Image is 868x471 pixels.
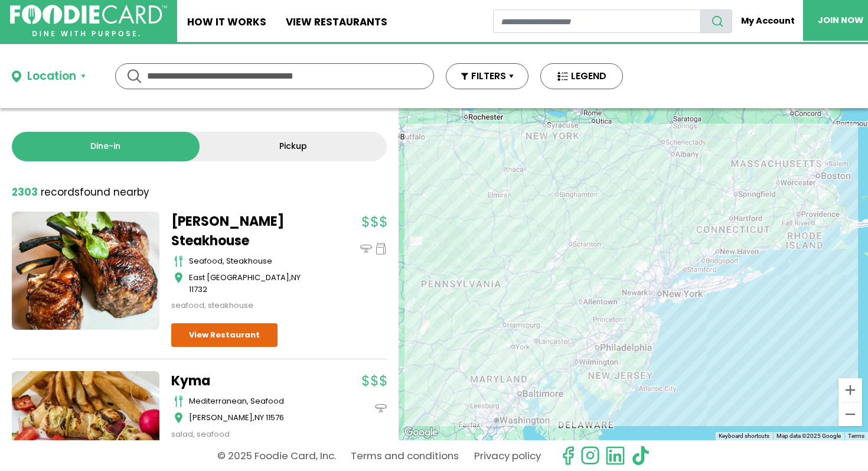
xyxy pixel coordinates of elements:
[540,63,623,89] button: LEGEND
[171,428,319,440] div: salad, seafood
[732,9,803,33] a: My Account
[605,446,625,466] img: linkedin.svg
[402,425,440,440] img: Google
[719,432,769,440] button: Keyboard shortcuts
[493,9,701,33] input: restaurant search
[360,243,372,255] img: dinein_icon.svg
[254,412,264,423] span: NY
[848,433,864,439] a: Terms
[12,132,200,161] a: Dine-in
[27,68,76,85] div: Location
[174,412,183,424] img: map_icon.svg
[402,425,440,440] a: Open this area in Google Maps (opens a new window)
[838,378,862,402] button: Zoom in
[200,132,387,161] a: Pickup
[558,446,578,466] svg: check us out on facebook
[189,255,319,267] div: seafood, steakhouse
[189,272,319,295] div: ,
[10,5,167,37] img: FoodieCard; Eat, Drink, Save, Donate
[171,212,319,251] a: [PERSON_NAME] Steakhouse
[217,446,336,466] p: © 2025 Foodie Card, Inc.
[171,300,319,311] div: seafood, steakhouse
[174,395,183,407] img: cutlery_icon.svg
[12,185,38,199] strong: 2303
[189,412,319,424] div: ,
[174,255,183,267] img: cutlery_icon.svg
[266,412,284,423] span: 11576
[776,433,841,439] span: Map data ©2025 Google
[189,412,253,423] span: [PERSON_NAME]
[12,185,149,200] div: found nearby
[474,446,541,466] a: Privacy policy
[12,68,86,85] button: Location
[700,9,732,33] button: search
[174,272,183,284] img: map_icon.svg
[838,402,862,426] button: Zoom out
[631,446,651,466] img: tiktok.svg
[291,272,301,283] span: NY
[351,446,459,466] a: Terms and conditions
[189,272,289,283] span: East [GEOGRAPHIC_DATA]
[446,63,528,89] button: FILTERS
[375,402,387,414] img: dinein_icon.svg
[171,323,278,347] a: View Restaurant
[189,395,319,407] div: mediterranean, seafood
[171,371,319,391] a: Kyma
[189,284,207,295] span: 11732
[375,243,387,255] img: pickup_icon.svg
[41,185,80,199] span: records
